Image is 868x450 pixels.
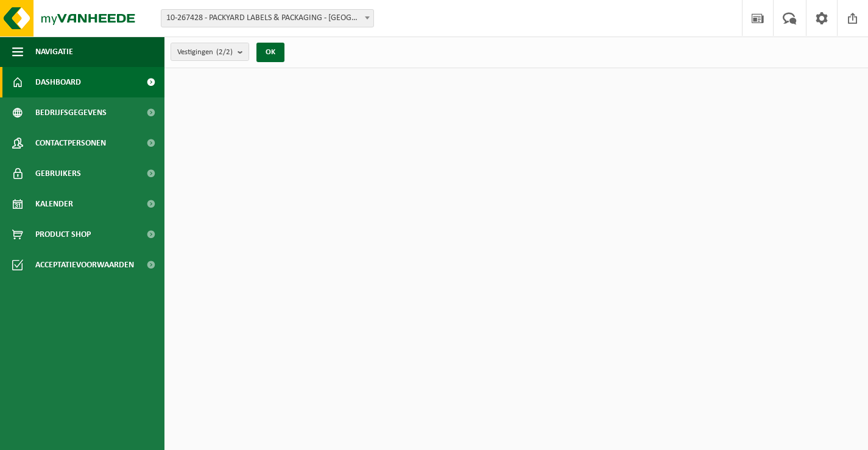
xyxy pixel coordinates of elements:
span: 10-267428 - PACKYARD LABELS & PACKAGING - NAZARETH [161,9,374,27]
count: (2/2) [216,48,233,56]
span: Product Shop [35,219,91,250]
span: Gebruikers [35,158,81,189]
button: Vestigingen(2/2) [171,43,249,61]
span: Vestigingen [177,43,233,62]
button: OK [256,43,284,62]
span: Bedrijfsgegevens [35,97,107,128]
span: 10-267428 - PACKYARD LABELS & PACKAGING - NAZARETH [161,10,373,27]
span: Navigatie [35,37,73,67]
span: Acceptatievoorwaarden [35,250,134,280]
span: Contactpersonen [35,128,106,158]
span: Dashboard [35,67,81,97]
span: Kalender [35,189,73,219]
